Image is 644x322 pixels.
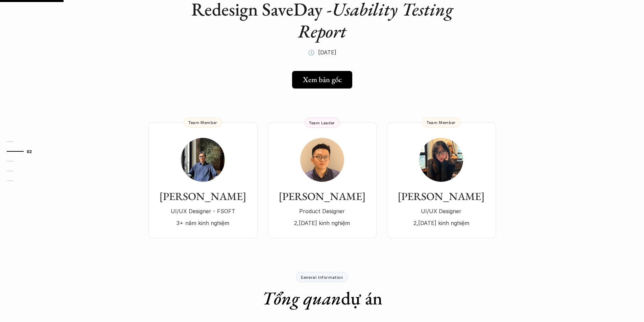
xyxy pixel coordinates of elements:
p: UI/UX Designer - FSOFT [155,206,251,216]
p: Team Member [188,120,217,125]
a: [PERSON_NAME]Product Designer2,[DATE] kinh nghiệmTeam Leader [268,122,377,238]
p: UI/UX Designer [393,206,489,216]
p: 2,[DATE] kinh nghiệm [275,218,370,228]
h1: dự án [262,287,382,309]
p: 🕔 [DATE] [308,47,336,57]
h5: Xem bản gốc [303,75,342,84]
p: Product Designer [275,206,370,216]
a: [PERSON_NAME]UI/UX Designer2,[DATE] kinh nghiệmTeam Member [387,122,496,238]
p: General Information [301,275,343,279]
p: 2,[DATE] kinh nghiệm [393,218,489,228]
p: 3+ năm kinh nghiệm [155,218,251,228]
em: Tổng quan [262,286,341,310]
h3: [PERSON_NAME] [393,190,489,203]
h3: [PERSON_NAME] [275,190,370,203]
a: Xem bản gốc [292,71,352,89]
a: [PERSON_NAME]UI/UX Designer - FSOFT3+ năm kinh nghiệmTeam Member [148,122,258,238]
a: 02 [7,147,39,155]
p: Team Member [427,120,456,125]
p: Team Leader [309,120,335,125]
strong: 02 [27,149,32,153]
h3: [PERSON_NAME] [155,190,251,203]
